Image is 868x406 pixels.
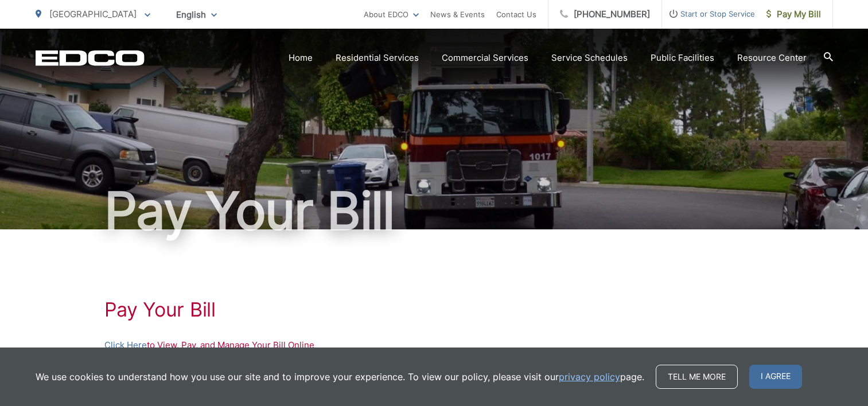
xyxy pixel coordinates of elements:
[36,50,145,66] a: EDCD logo. Return to the homepage.
[364,7,419,21] a: About EDCO
[104,338,147,352] a: Click Here
[651,51,714,65] a: Public Facilities
[336,51,419,65] a: Residential Services
[737,51,807,65] a: Resource Center
[442,51,528,65] a: Commercial Services
[36,370,644,384] p: We use cookies to understand how you use our site and to improve your experience. To view our pol...
[49,9,137,19] span: [GEOGRAPHIC_DATA]
[656,365,738,389] a: Tell me more
[559,370,620,384] a: privacy policy
[104,298,764,321] h1: Pay Your Bill
[551,51,628,65] a: Service Schedules
[430,7,485,21] a: News & Events
[496,7,536,21] a: Contact Us
[289,51,313,65] a: Home
[749,365,802,389] span: I agree
[104,338,764,352] p: to View, Pay, and Manage Your Bill Online
[766,7,821,21] span: Pay My Bill
[168,5,225,25] span: English
[36,182,833,240] h1: Pay Your Bill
